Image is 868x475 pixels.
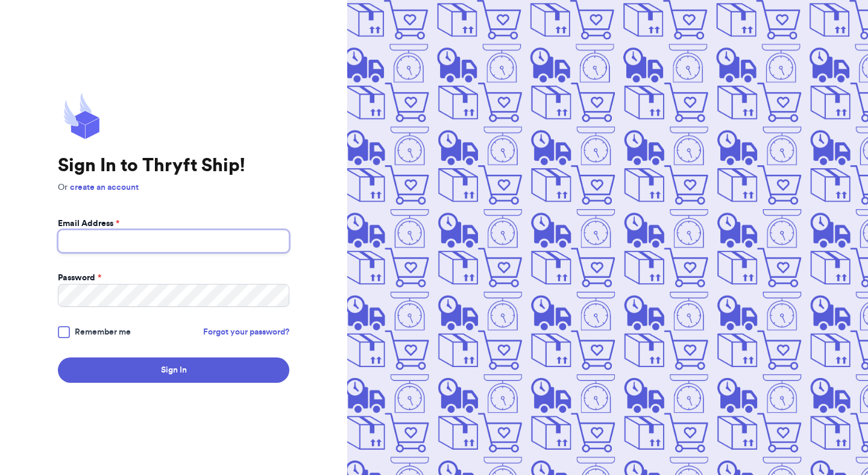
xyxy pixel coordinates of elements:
p: Or [58,181,289,193]
a: Forgot your password? [203,326,289,338]
label: Password [58,272,101,284]
span: Remember me [75,326,131,338]
label: Email Address [58,218,119,230]
h1: Sign In to Thryft Ship! [58,155,289,177]
button: Sign In [58,357,289,383]
a: create an account [70,183,139,192]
